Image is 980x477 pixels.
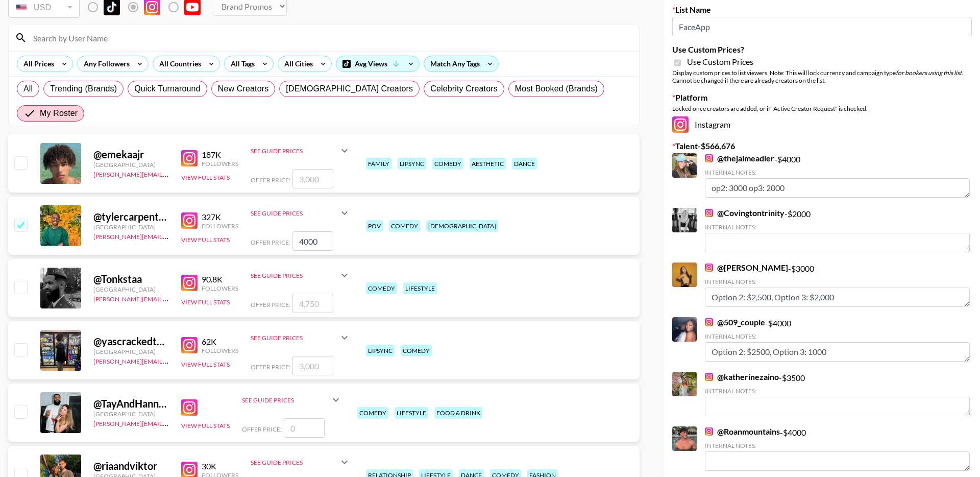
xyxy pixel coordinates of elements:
[93,335,169,348] div: @ yascrackedthat
[398,158,426,170] div: lipsync
[251,201,351,225] div: See Guide Prices
[687,57,753,67] span: Use Custom Prices
[672,141,972,151] label: Talent - $ 566,676
[202,150,238,160] div: 187K
[705,169,970,176] div: Internal Notes:
[430,83,498,95] span: Celebrity Creators
[93,397,169,410] div: @ TayAndHannahh
[202,461,238,471] div: 30K
[672,92,972,103] label: Platform
[672,69,972,84] div: Display custom prices to list viewers. Note: This will lock currency and campaign type . Cannot b...
[251,209,338,217] div: See Guide Prices
[93,410,169,418] div: [GEOGRAPHIC_DATA]
[93,293,244,303] a: [PERSON_NAME][EMAIL_ADDRESS][DOMAIN_NAME]
[896,69,962,77] em: for bookers using this list
[470,158,506,170] div: aesthetic
[705,442,970,449] div: Internal Notes:
[181,337,198,353] img: Instagram
[181,298,230,306] button: View Full Stats
[705,288,970,307] textarea: Option 2: $2,500, Option 3: $2,000
[278,56,315,71] div: All Cities
[705,264,713,272] img: Instagram
[251,147,338,155] div: See Guide Prices
[78,56,132,71] div: Any Followers
[512,158,537,170] div: dance
[93,273,169,285] div: @ Tonkstaa
[336,56,419,71] div: Avg Views
[395,407,428,419] div: lifestyle
[202,212,238,222] div: 327K
[202,337,238,347] div: 62K
[705,153,970,198] div: - $ 4000
[284,418,325,438] input: 0
[432,158,463,170] div: comedy
[93,418,244,427] a: [PERSON_NAME][EMAIL_ADDRESS][DOMAIN_NAME]
[292,231,333,251] input: 4,000
[23,83,33,95] span: All
[181,236,230,244] button: View Full Stats
[705,223,970,231] div: Internal Notes:
[292,356,333,375] input: 3,000
[93,161,169,169] div: [GEOGRAPHIC_DATA]
[705,209,713,217] img: Instagram
[424,56,498,71] div: Match Any Tags
[251,450,351,474] div: See Guide Prices
[93,285,169,293] div: [GEOGRAPHIC_DATA]
[181,399,198,416] img: Instagram
[366,345,395,356] div: lipsync
[251,363,290,371] span: Offer Price:
[202,284,238,292] div: Followers
[134,83,201,95] span: Quick Turnaround
[153,56,203,71] div: All Countries
[27,30,633,46] input: Search by User Name
[40,107,78,120] span: My Roster
[181,361,230,368] button: View Full Stats
[705,317,970,362] div: - $ 4000
[705,318,713,326] img: Instagram
[705,387,970,395] div: Internal Notes:
[251,459,338,466] div: See Guide Prices
[50,83,117,95] span: Trending (Brands)
[202,347,238,354] div: Followers
[251,301,290,308] span: Offer Price:
[403,282,437,294] div: lifestyle
[705,263,788,273] a: @[PERSON_NAME]
[705,154,713,162] img: Instagram
[202,274,238,284] div: 90.8K
[218,83,269,95] span: New Creators
[672,116,972,133] div: Instagram
[242,425,282,433] span: Offer Price:
[366,282,397,294] div: comedy
[225,56,257,71] div: All Tags
[251,176,290,184] span: Offer Price:
[202,160,238,168] div: Followers
[93,148,169,161] div: @ emekaajr
[93,348,169,355] div: [GEOGRAPHIC_DATA]
[181,422,230,430] button: View Full Stats
[181,275,198,291] img: Instagram
[705,372,779,382] a: @katherinezaino
[292,294,333,313] input: 4,750
[389,220,420,232] div: comedy
[705,427,713,436] img: Instagram
[366,220,383,232] div: pov
[93,231,244,241] a: [PERSON_NAME][EMAIL_ADDRESS][DOMAIN_NAME]
[705,208,785,218] a: @Covingtontrinity
[434,407,482,419] div: food & drink
[705,153,774,163] a: @thejaimeadler
[705,373,713,381] img: Instagram
[17,56,56,71] div: All Prices
[181,174,230,181] button: View Full Stats
[357,407,388,419] div: comedy
[181,212,198,229] img: Instagram
[251,238,290,246] span: Offer Price:
[705,426,970,471] div: - $ 4000
[251,263,351,288] div: See Guide Prices
[202,222,238,230] div: Followers
[93,210,169,223] div: @ tylercarpenteer
[93,460,169,472] div: @ riaandviktor
[401,345,432,356] div: comedy
[251,272,338,279] div: See Guide Prices
[672,116,689,133] img: Instagram
[93,223,169,231] div: [GEOGRAPHIC_DATA]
